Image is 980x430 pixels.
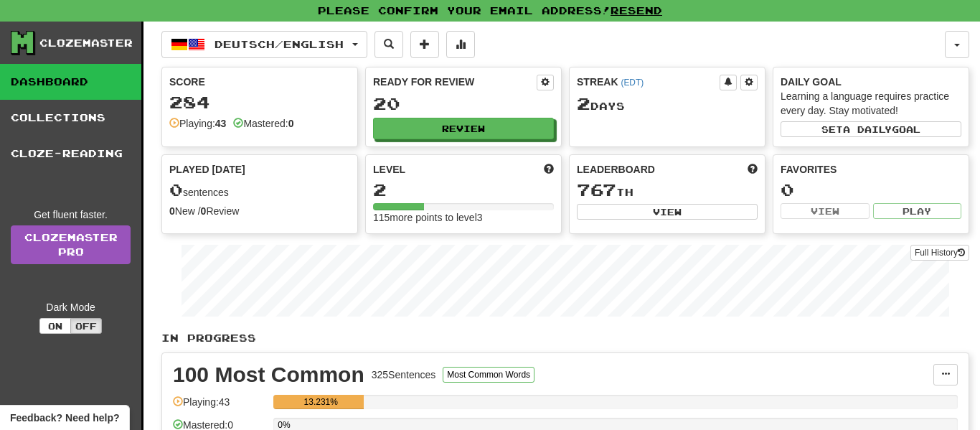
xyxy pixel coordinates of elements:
div: 13.231% [278,395,364,409]
strong: 0 [201,205,207,217]
span: 0 [169,179,183,200]
span: Score more points to level up [544,162,554,177]
span: This week in points, UTC [748,162,758,177]
div: 2 [373,181,554,199]
button: More stats [446,31,475,58]
div: Playing: 43 [173,395,266,419]
button: Add sentence to collection [410,31,439,58]
button: Seta dailygoal [781,121,961,137]
div: New / Review [169,204,350,218]
div: th [577,181,758,200]
button: Full History [910,245,969,261]
button: Off [70,318,102,334]
div: 100 Most Common [173,364,364,385]
span: 767 [577,179,616,200]
strong: 43 [215,118,227,129]
div: Playing: [169,116,226,131]
p: In Progress [161,331,969,345]
span: Open feedback widget [10,411,119,425]
button: View [577,204,758,220]
a: (EDT) [621,78,644,88]
span: Leaderboard [577,162,655,177]
div: Ready for Review [373,75,537,89]
a: ClozemasterPro [11,225,131,264]
button: On [39,318,71,334]
div: Day s [577,95,758,113]
span: Played [DATE] [169,162,245,177]
div: Mastered: [233,116,293,131]
a: Resend [611,4,662,17]
div: Score [169,75,350,89]
div: 115 more points to level 3 [373,210,554,225]
div: Dark Mode [11,300,131,314]
div: 325 Sentences [372,368,436,382]
span: Level [373,162,405,177]
button: Deutsch/English [161,31,367,58]
div: Daily Goal [781,75,961,89]
button: Review [373,118,554,139]
div: Favorites [781,162,961,177]
button: Most Common Words [443,367,534,383]
button: Search sentences [374,31,403,58]
div: Streak [577,75,720,89]
strong: 0 [288,118,294,129]
button: View [781,203,870,219]
button: Play [873,203,962,219]
span: a daily [843,124,892,134]
div: Get fluent faster. [11,207,131,222]
span: Deutsch / English [215,38,344,50]
div: 20 [373,95,554,113]
div: Clozemaster [39,36,133,50]
div: 0 [781,181,961,199]
div: Learning a language requires practice every day. Stay motivated! [781,89,961,118]
div: sentences [169,181,350,200]
strong: 0 [169,205,175,217]
div: 284 [169,93,350,111]
span: 2 [577,93,590,113]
